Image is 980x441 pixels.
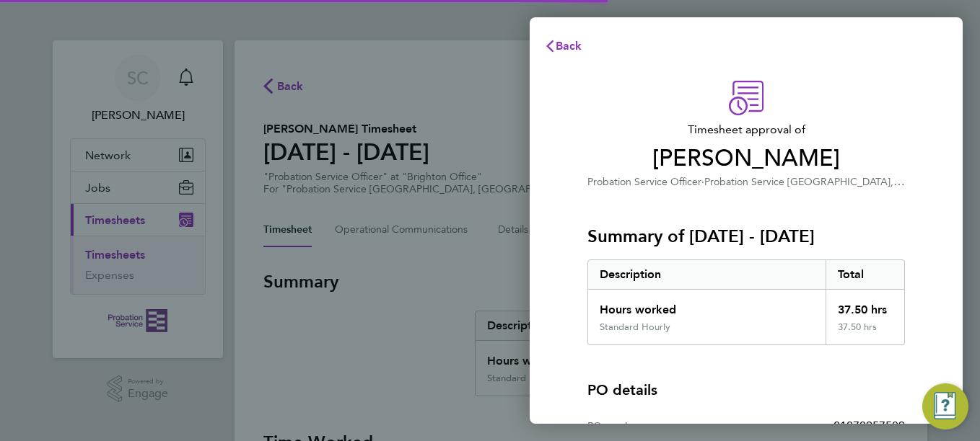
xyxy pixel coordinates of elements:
[587,225,905,248] h3: Summary of [DATE] - [DATE]
[588,290,826,321] div: Hours worked
[587,121,905,138] span: Timesheet approval of
[530,32,597,61] button: Back
[826,260,905,289] div: Total
[587,144,905,173] span: [PERSON_NAME]
[922,383,968,429] button: Engage Resource Center
[826,321,905,344] div: 37.50 hrs
[587,259,905,345] div: Summary of 29 Sep - 05 Oct 2025
[588,260,826,289] div: Description
[587,380,657,400] h4: PO details
[826,290,905,321] div: 37.50 hrs
[556,39,582,53] span: Back
[600,321,670,333] div: Standard Hourly
[587,417,746,435] div: PO number
[701,176,704,188] span: ·
[834,419,905,432] span: 21070957509
[587,176,701,188] span: Probation Service Officer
